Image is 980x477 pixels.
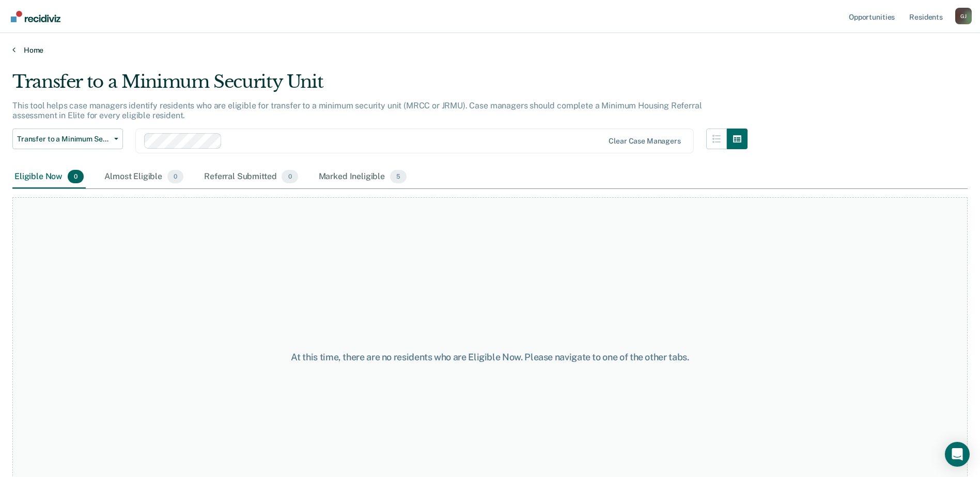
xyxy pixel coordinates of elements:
[317,166,409,188] div: Marked Ineligible5
[202,166,300,188] div: Referral Submitted0
[609,137,680,146] div: Clear case managers
[12,71,748,101] div: Transfer to a Minimum Security Unit
[11,11,60,22] img: Recidiviz
[955,8,972,24] div: G J
[955,8,972,24] button: Profile dropdown button
[12,45,968,55] a: Home
[12,166,86,188] div: Eligible Now0
[945,442,970,467] div: Open Intercom Messenger
[17,135,110,144] span: Transfer to a Minimum Security Unit
[12,129,123,149] button: Transfer to a Minimum Security Unit
[102,166,185,188] div: Almost Eligible0
[167,170,183,183] span: 0
[68,170,84,183] span: 0
[252,352,729,363] div: At this time, there are no residents who are Eligible Now. Please navigate to one of the other tabs.
[390,170,407,183] span: 5
[12,101,702,120] p: This tool helps case managers identify residents who are eligible for transfer to a minimum secur...
[282,170,298,183] span: 0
